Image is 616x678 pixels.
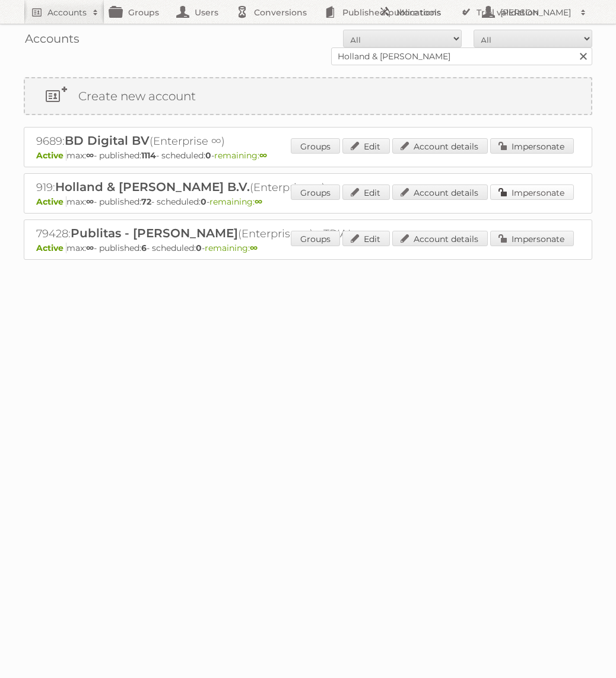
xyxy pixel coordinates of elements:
strong: 0 [205,150,211,161]
h2: [PERSON_NAME] [497,7,574,18]
span: remaining: [205,243,258,253]
a: Impersonate [490,231,574,246]
a: Account details [392,231,488,246]
a: Edit [342,231,390,246]
h2: More tools [396,7,456,18]
strong: ∞ [259,150,267,161]
span: Active [36,243,66,253]
a: Impersonate [490,184,574,200]
a: Groups [291,231,340,246]
strong: ∞ [86,243,94,253]
h2: 79428: (Enterprise ∞) - TRIAL [36,226,452,241]
strong: 1114 [141,150,156,161]
p: max: - published: - scheduled: - [36,150,580,161]
p: max: - published: - scheduled: - [36,243,580,253]
a: Groups [291,138,340,154]
strong: 6 [141,243,147,253]
strong: ∞ [86,196,94,207]
span: remaining: [214,150,267,161]
strong: 0 [196,243,202,253]
span: remaining: [209,196,262,207]
strong: ∞ [255,196,262,207]
span: Active [36,150,66,161]
p: max: - published: - scheduled: - [36,196,580,207]
strong: ∞ [86,150,94,161]
a: Account details [392,184,488,200]
strong: 0 [201,196,207,207]
span: Publitas - [PERSON_NAME] [71,226,238,240]
a: Groups [291,184,340,200]
strong: ∞ [250,243,258,253]
a: Edit [342,138,390,154]
a: Create new account [25,78,591,114]
strong: 72 [141,196,151,207]
h2: Accounts [47,7,87,18]
span: Active [36,196,66,207]
h2: 9689: (Enterprise ∞) [36,133,452,149]
span: Holland & [PERSON_NAME] B.V. [55,180,250,194]
h2: 919: (Enterprise ∞) [36,180,452,195]
a: Impersonate [490,138,574,154]
span: BD Digital BV [65,133,150,148]
a: Edit [342,184,390,200]
a: Account details [392,138,488,154]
